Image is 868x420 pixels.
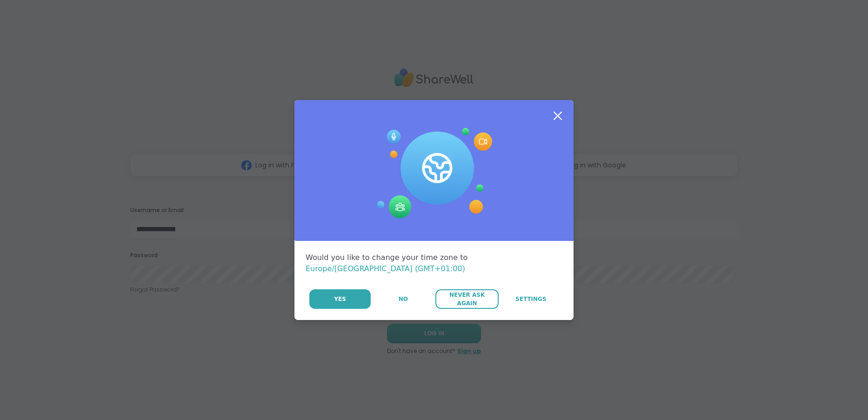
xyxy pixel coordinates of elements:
[515,295,547,303] span: Settings
[306,264,465,273] span: Europe/[GEOGRAPHIC_DATA] (GMT+01:00)
[435,289,498,309] button: Never Ask Again
[500,289,562,309] a: Settings
[440,291,494,307] span: Never Ask Again
[309,289,371,309] button: Yes
[399,295,408,303] span: No
[334,295,346,303] span: Yes
[376,128,492,219] img: Session Experience
[372,289,434,309] button: No
[306,252,562,274] div: Would you like to change your time zone to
